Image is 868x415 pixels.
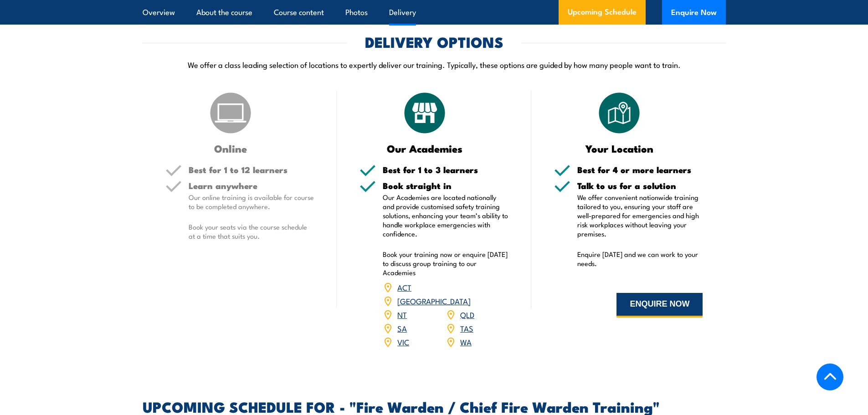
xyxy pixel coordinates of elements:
h2: DELIVERY OPTIONS [365,35,503,48]
a: NT [397,309,407,320]
button: ENQUIRE NOW [616,293,703,318]
h5: Best for 4 or more learners [577,165,703,174]
h3: Your Location [554,143,685,154]
h5: Learn anywhere [189,181,314,190]
h3: Online [165,143,296,154]
p: Book your training now or enquire [DATE] to discuss group training to our Academies [383,250,508,277]
a: WA [460,336,472,347]
h5: Book straight in [383,181,508,190]
p: We offer a class leading selection of locations to expertly deliver our training. Typically, thes... [143,59,726,70]
p: Book your seats via the course schedule at a time that suits you. [189,222,314,241]
a: [GEOGRAPHIC_DATA] [397,295,471,306]
p: We offer convenient nationwide training tailored to you, ensuring your staff are well-prepared fo... [577,193,703,238]
a: TAS [460,323,473,333]
p: Our Academies are located nationally and provide customised safety training solutions, enhancing ... [383,193,508,238]
a: VIC [397,336,409,347]
h2: UPCOMING SCHEDULE FOR - "Fire Warden / Chief Fire Warden Training" [143,400,726,413]
h5: Talk to us for a solution [577,181,703,190]
a: ACT [397,282,411,292]
p: Enquire [DATE] and we can work to your needs. [577,250,703,268]
h3: Our Academies [360,143,490,154]
a: SA [397,323,407,333]
p: Our online training is available for course to be completed anywhere. [189,193,314,211]
h5: Best for 1 to 3 learners [383,165,508,174]
a: QLD [460,309,474,320]
h5: Best for 1 to 12 learners [189,165,314,174]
